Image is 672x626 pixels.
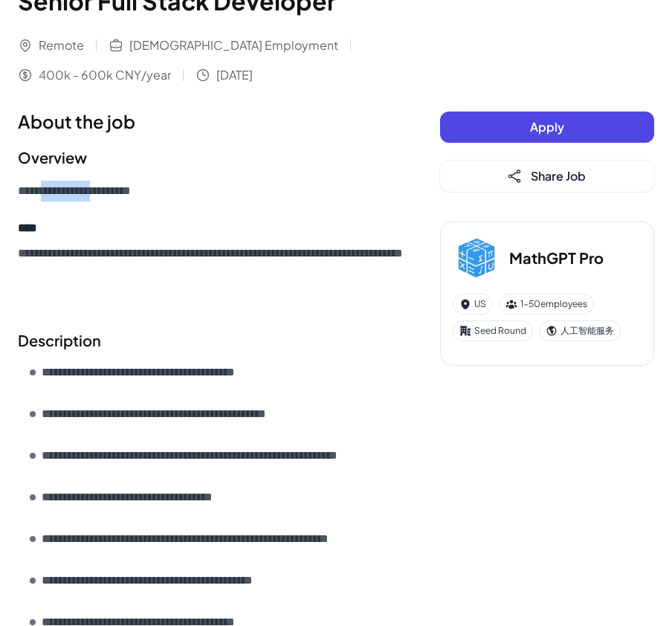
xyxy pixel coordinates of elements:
span: Apply [530,119,564,135]
span: [DATE] [216,66,253,84]
div: 1-50 employees [499,294,594,314]
h2: Overview [18,146,410,169]
h3: MathGPT Pro [509,247,604,269]
span: Remote [39,36,84,54]
h2: Description [18,329,410,352]
span: Share Job [531,168,586,184]
div: US [453,294,493,314]
button: Share Job [440,161,654,192]
div: 人工智能服务 [539,320,621,341]
span: [DEMOGRAPHIC_DATA] Employment [129,36,338,54]
div: Seed Round [453,320,533,341]
button: Apply [440,112,654,143]
h1: About the job [18,108,410,135]
span: 400k - 600k CNY/year [39,66,171,84]
img: Ma [453,234,500,282]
